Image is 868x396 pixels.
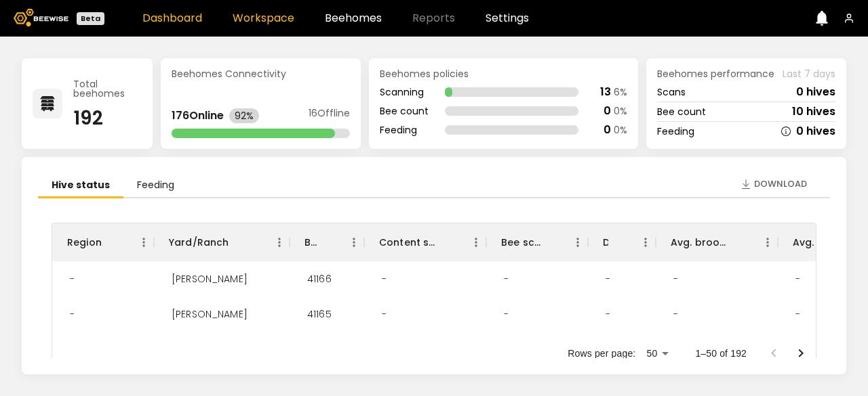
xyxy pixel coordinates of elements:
div: 41165 [296,296,342,332]
a: Settings [486,13,529,24]
div: Scans [657,87,686,97]
button: Sort [540,233,559,252]
div: BH ID [304,223,317,261]
span: Download [754,177,807,191]
div: Yard/Ranch [154,223,290,261]
div: Content scan hives [364,223,486,261]
div: Thomsen [161,261,258,296]
div: 0 [604,125,611,135]
div: Avg. brood frames [671,223,730,261]
div: 0 hives [796,126,835,137]
div: Feeding [380,125,429,135]
div: 16 Offline [309,108,350,123]
button: Menu [635,232,656,252]
div: Dead hives [603,223,608,261]
div: - [493,296,519,332]
li: Hive status [38,173,123,198]
div: 41163 [296,332,342,367]
div: 10 hives [792,106,835,117]
button: Sort [102,233,121,252]
div: - [663,296,689,332]
div: 192 [73,109,142,128]
div: Total beehomes [73,79,142,98]
div: 0 [604,106,611,116]
a: Workspace [233,13,294,24]
div: - [59,261,85,296]
div: - [595,332,621,367]
div: Beta [77,12,104,25]
div: Avg. brood frames [656,223,778,261]
div: - [663,332,689,367]
div: Bee count [380,106,429,116]
button: Menu [344,232,364,252]
button: Go to next page [787,340,814,367]
li: Feeding [123,173,188,198]
button: Menu [269,232,290,252]
button: Menu [568,232,588,252]
button: Menu [757,232,778,252]
div: - [371,332,397,367]
div: 13 [600,87,611,97]
div: 176 Online [172,110,224,121]
div: - [493,332,519,367]
button: Menu [466,232,486,252]
div: Avg. bee frames [793,223,852,261]
div: - [493,261,519,296]
div: Dead hives [588,223,656,261]
div: 50 [641,344,673,364]
div: Thomsen [161,332,258,367]
div: Bee scan hives [501,223,540,261]
span: Beehomes performance [657,69,774,79]
div: - [59,296,85,332]
span: Last 7 days [783,69,835,79]
div: - [595,261,621,296]
div: BH ID [290,223,364,261]
div: - [785,261,811,296]
div: 0 % [614,125,627,135]
div: Thomsen [161,296,258,332]
div: 6 % [614,87,627,97]
button: Download [734,173,814,195]
button: Sort [730,233,749,252]
div: - [371,261,397,296]
div: Beehomes policies [380,69,627,79]
div: Feeding [657,127,694,136]
button: Sort [439,233,458,252]
div: 41166 [296,261,342,296]
button: Sort [608,233,627,252]
div: Yard/Ranch [169,223,229,261]
div: - [59,332,85,367]
div: Bee count [657,107,706,116]
img: Beewise logo [14,9,68,26]
div: - [595,296,621,332]
div: Content scan hives [379,223,439,261]
div: - [785,296,811,332]
button: Sort [229,233,248,252]
a: Dashboard [142,13,202,24]
div: 0 % [614,106,627,116]
div: Beehomes Connectivity [172,69,350,79]
div: 92% [229,108,259,123]
div: 0 hives [796,87,835,97]
span: Reports [412,13,455,24]
div: Bee scan hives [486,223,588,261]
button: Sort [317,233,336,252]
p: 1–50 of 192 [695,347,747,360]
p: Rows per page: [568,347,635,360]
div: Region [67,223,102,261]
div: Scanning [380,87,429,97]
div: Region [52,223,154,261]
div: - [663,261,689,296]
button: Menu [134,232,154,252]
div: - [785,332,811,367]
div: - [371,296,397,332]
a: Beehomes [325,13,382,24]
